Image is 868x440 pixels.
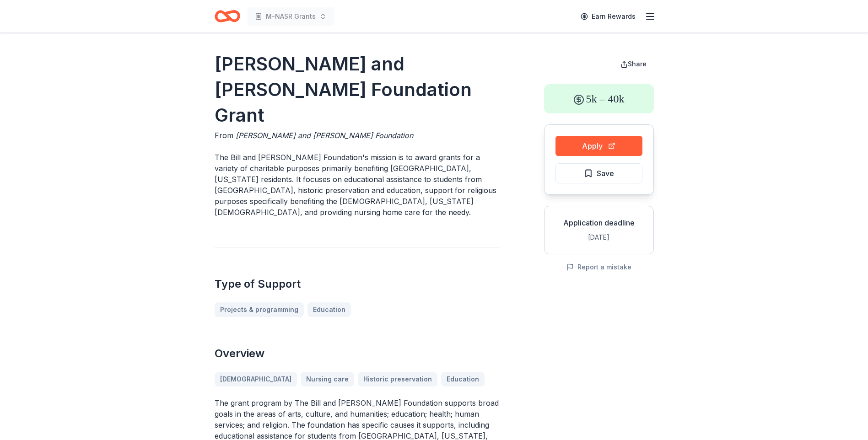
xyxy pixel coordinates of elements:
h1: [PERSON_NAME] and [PERSON_NAME] Foundation Grant [215,51,500,128]
button: Apply [555,136,642,156]
h2: Overview [215,346,500,361]
div: Application deadline [552,217,646,228]
a: Home [215,5,240,27]
span: M-NASR Grants [266,11,316,22]
button: Report a mistake [566,262,631,273]
span: Share [628,60,647,68]
button: M-NASR Grants [248,7,334,26]
p: The Bill and [PERSON_NAME] Foundation's mission is to award grants for a variety of charitable pu... [215,152,500,218]
div: [DATE] [552,232,646,243]
a: Projects & programming [215,302,304,317]
a: Earn Rewards [575,8,641,25]
button: Share [613,55,654,73]
span: [PERSON_NAME] and [PERSON_NAME] Foundation [236,131,413,140]
span: Save [597,167,614,179]
div: 5k – 40k [544,84,654,113]
button: Save [555,163,642,183]
a: Education [307,302,351,317]
div: From [215,130,500,141]
h2: Type of Support [215,277,500,291]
